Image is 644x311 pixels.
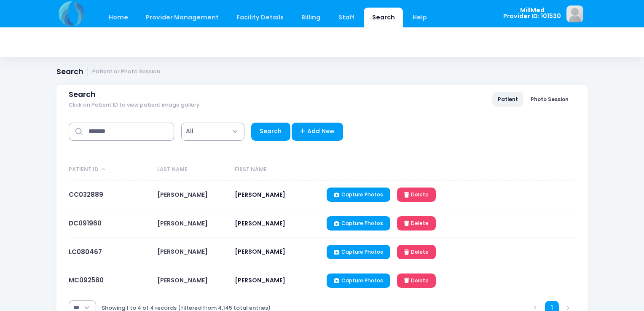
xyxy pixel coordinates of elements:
a: Delete [397,273,436,288]
a: Staff [330,8,362,27]
span: [PERSON_NAME] [235,247,285,256]
a: DC091960 [69,219,102,228]
a: Capture Photos [327,245,390,259]
a: Search [364,8,403,27]
a: Add New [292,123,343,141]
span: MillMed Provider ID: 101530 [503,7,561,19]
span: [PERSON_NAME] [235,276,285,284]
span: [PERSON_NAME] [235,190,285,199]
a: Billing [293,8,329,27]
a: Provider Management [137,8,227,27]
span: [PERSON_NAME] [157,219,208,228]
a: CC032889 [69,190,103,199]
span: All [186,127,193,136]
a: Delete [397,245,436,259]
span: [PERSON_NAME] [235,219,285,228]
th: Last Name: activate to sort column ascending [153,159,231,181]
span: [PERSON_NAME] [157,190,208,199]
a: Patient [492,92,523,106]
a: Capture Photos [327,273,390,288]
a: MC092580 [69,276,104,284]
img: image [566,5,583,22]
th: First Name: activate to sort column ascending [231,159,323,181]
th: Patient ID: activate to sort column descending [69,159,153,181]
a: Capture Photos [327,188,390,202]
a: Delete [397,188,436,202]
a: Search [251,123,290,141]
span: Search [69,90,96,99]
a: Facility Details [228,8,292,27]
span: Click on Patient ID to view patient image gallery [69,102,199,108]
a: Delete [397,216,436,231]
a: LC080467 [69,247,102,256]
a: Photo Session [525,92,574,106]
a: Home [100,8,136,27]
a: Capture Photos [327,216,390,231]
span: [PERSON_NAME] [157,276,208,284]
a: Help [405,8,435,27]
small: Patient or Photo Session [92,69,160,75]
h1: Search [56,67,160,76]
span: All [181,123,244,141]
span: [PERSON_NAME] [157,247,208,256]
